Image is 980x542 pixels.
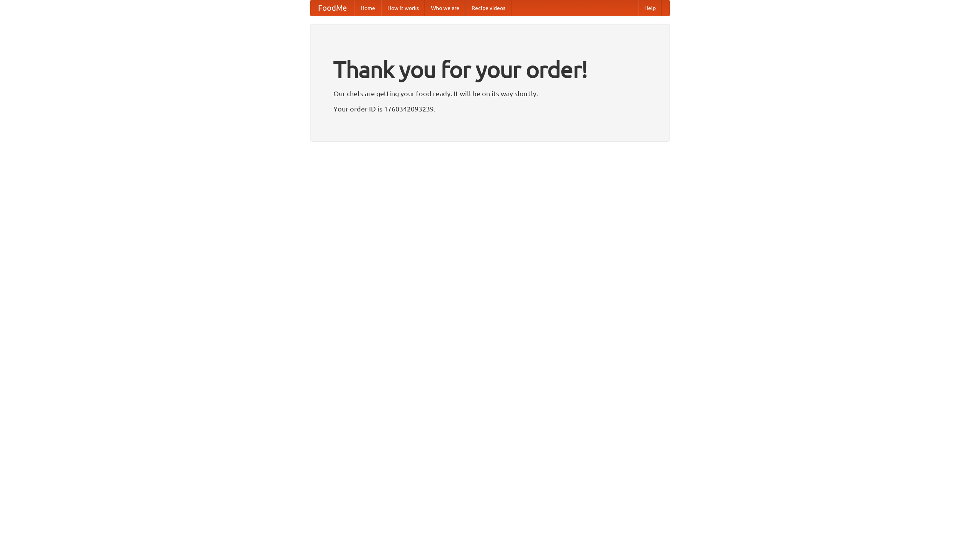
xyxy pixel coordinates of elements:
h1: Thank you for your order! [333,51,647,88]
a: Home [354,0,381,16]
a: Help [638,0,662,16]
a: FoodMe [310,0,354,16]
p: Our chefs are getting your food ready. It will be on its way shortly. [333,88,647,99]
a: Who we are [425,0,465,16]
p: Your order ID is 1760342093239. [333,103,647,115]
a: Recipe videos [465,0,511,16]
a: How it works [381,0,425,16]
